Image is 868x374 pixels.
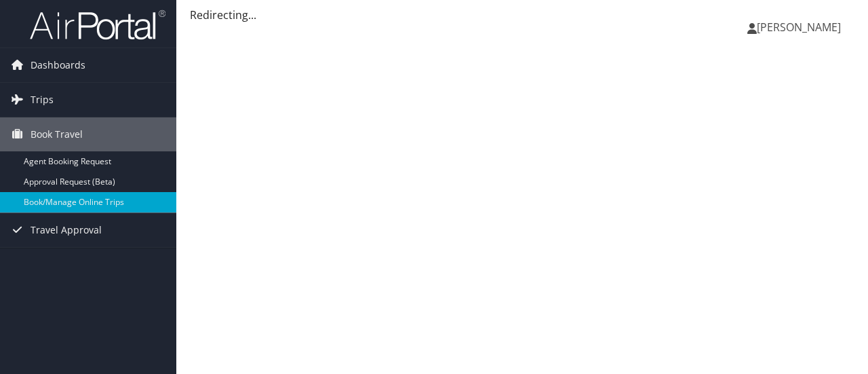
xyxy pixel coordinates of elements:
span: Trips [31,83,54,117]
span: Book Travel [31,117,83,151]
span: Dashboards [31,48,85,82]
a: [PERSON_NAME] [747,7,854,48]
span: Travel Approval [31,213,102,247]
span: [PERSON_NAME] [757,20,841,35]
img: airportal-logo.png [30,9,165,41]
div: Redirecting... [190,7,854,23]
